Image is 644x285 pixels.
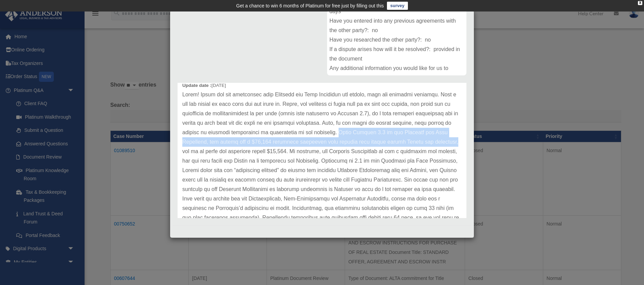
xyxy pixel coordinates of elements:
div: Get a chance to win 6 months of Platinum for free just by filling out this [236,2,384,10]
a: survey [387,2,408,10]
b: Update date : [182,83,211,88]
small: [DATE] [182,83,226,88]
div: close [638,1,642,5]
